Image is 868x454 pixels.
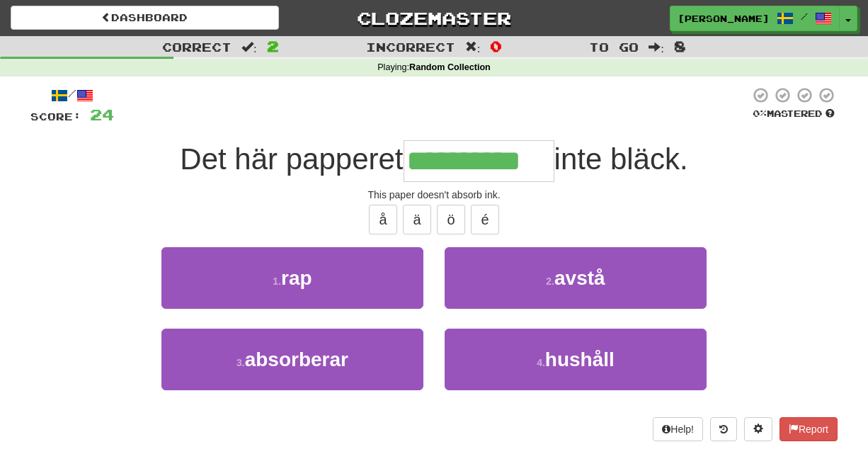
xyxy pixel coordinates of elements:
button: Help! [653,417,703,441]
button: 3.absorberar [161,329,423,390]
span: : [465,41,481,53]
button: ä [403,205,431,234]
small: 1 . [273,276,281,287]
span: : [649,41,664,53]
button: Report [780,417,838,441]
button: Round history (alt+y) [710,417,737,441]
div: Mastered [750,108,838,120]
button: é [471,205,499,234]
small: 2 . [546,276,554,287]
span: absorberar [245,348,348,370]
button: å [369,205,397,234]
button: 2.avstå [445,247,707,309]
span: Correct [162,40,232,54]
button: 4.hushåll [445,329,707,390]
span: rap [281,267,312,289]
span: [PERSON_NAME] [678,12,770,25]
strong: Random Collection [409,62,491,72]
span: 0 [490,38,502,55]
span: Score: [30,110,81,123]
span: inte bläck. [554,142,688,176]
span: To go [589,40,639,54]
span: Incorrect [366,40,455,54]
a: Dashboard [11,6,279,30]
span: 24 [90,106,114,123]
span: : [241,41,257,53]
span: avstå [554,267,605,289]
button: ö [437,205,465,234]
span: 8 [674,38,686,55]
a: Clozemaster [300,6,569,30]
small: 4 . [537,357,545,368]
span: Det här papperet [180,142,403,176]
a: [PERSON_NAME] / [670,6,840,31]
small: 3 . [236,357,245,368]
span: 0 % [753,108,767,119]
span: 2 [267,38,279,55]
div: / [30,86,114,104]
div: This paper doesn't absorb ink. [30,188,838,202]
span: hushåll [545,348,615,370]
button: 1.rap [161,247,423,309]
span: / [801,11,808,21]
